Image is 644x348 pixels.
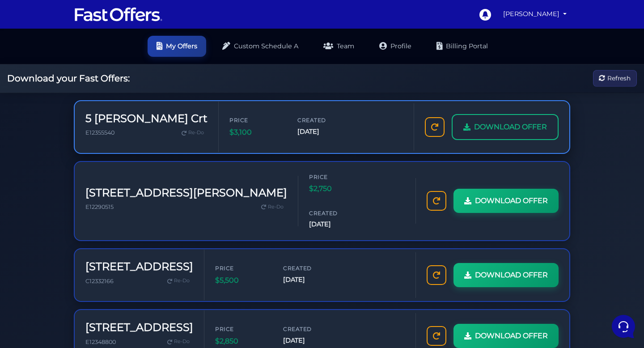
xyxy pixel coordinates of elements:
span: Price [215,264,269,272]
span: $2,850 [215,335,269,347]
button: Messages [62,266,117,286]
span: E12290515 [85,204,114,210]
a: Profile [370,36,420,57]
span: DOWNLOAD OFFER [474,121,547,133]
span: E12355540 [85,129,114,136]
h3: [STREET_ADDRESS][PERSON_NAME] [85,187,287,199]
a: DOWNLOAD OFFER [453,189,559,213]
button: Refresh [593,70,637,87]
a: Custom Schedule A [213,36,307,57]
button: Help [117,266,172,286]
span: C12332166 [85,278,114,284]
span: Re-Do [174,338,190,346]
a: Re-Do [258,201,287,213]
a: Re-Do [164,336,193,348]
img: dark [14,65,32,83]
span: $3,100 [229,127,283,138]
a: See all [144,50,165,57]
a: My Offers [148,36,206,57]
span: [DATE] [309,219,363,229]
span: Re-Do [174,277,190,285]
a: AuraYou:okay sounds good thank you.5 mo ago [11,61,168,88]
span: E12348800 [85,339,116,345]
p: Help [139,278,150,286]
h3: [STREET_ADDRESS] [85,260,193,273]
span: Re-Do [188,129,204,137]
span: Start a Conversation [64,97,125,104]
a: Re-Do [164,275,193,287]
span: Price [215,325,269,333]
button: Start a Conversation [14,91,165,109]
p: You: okay sounds good thank you. [38,75,136,84]
h2: Hello [PERSON_NAME] 👋 [7,7,150,36]
span: Created [283,264,337,272]
a: Billing Portal [428,36,497,57]
span: DOWNLOAD OFFER [475,330,548,342]
h3: 5 [PERSON_NAME] Crt [85,112,208,125]
span: Refresh [607,73,631,83]
span: Aura [38,64,136,73]
input: Search for an Article... [20,146,146,155]
a: DOWNLOAD OFFER [452,114,559,140]
a: DOWNLOAD OFFER [453,263,559,287]
span: [DATE] [283,335,337,346]
p: Messages [77,278,102,286]
p: Home [27,278,42,286]
h2: Download your Fast Offers: [7,73,130,84]
span: DOWNLOAD OFFER [475,195,548,207]
button: Home [7,266,62,286]
span: [DATE] [297,127,351,137]
span: Re-Do [268,203,284,211]
a: Team [314,36,363,57]
span: Find an Answer [14,127,61,134]
h3: [STREET_ADDRESS] [85,321,193,334]
span: DOWNLOAD OFFER [475,269,548,281]
span: $5,500 [215,275,269,286]
span: Created [309,209,363,217]
p: 5 mo ago [141,64,165,72]
span: Your Conversations [14,50,72,57]
a: Re-Do [178,127,208,139]
a: [PERSON_NAME] [500,5,570,23]
a: Open Help Center [111,127,165,134]
iframe: Customerly Messenger Launcher [610,313,637,340]
span: Created [283,325,337,333]
span: Price [229,116,283,124]
span: Price [309,173,363,181]
a: DOWNLOAD OFFER [453,324,559,348]
span: Created [297,116,351,124]
span: $2,750 [309,183,363,195]
span: [DATE] [283,275,337,285]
